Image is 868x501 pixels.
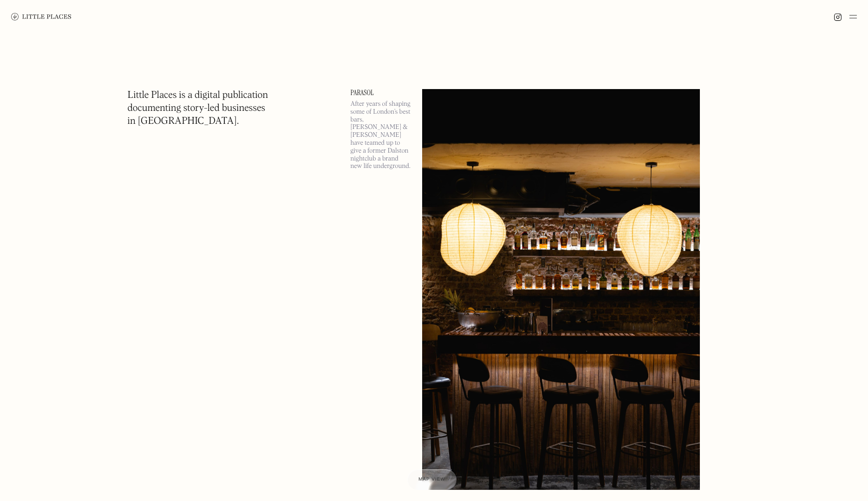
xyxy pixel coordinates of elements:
[351,89,411,96] a: Parasol
[418,477,445,482] span: Map view
[407,469,457,490] a: Map view
[128,89,268,128] h1: Little Places is a digital publication documenting story-led businesses in [GEOGRAPHIC_DATA].
[351,100,411,170] p: After years of shaping some of London’s best bars, [PERSON_NAME] & [PERSON_NAME] have teamed up t...
[422,89,700,490] img: Parasol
